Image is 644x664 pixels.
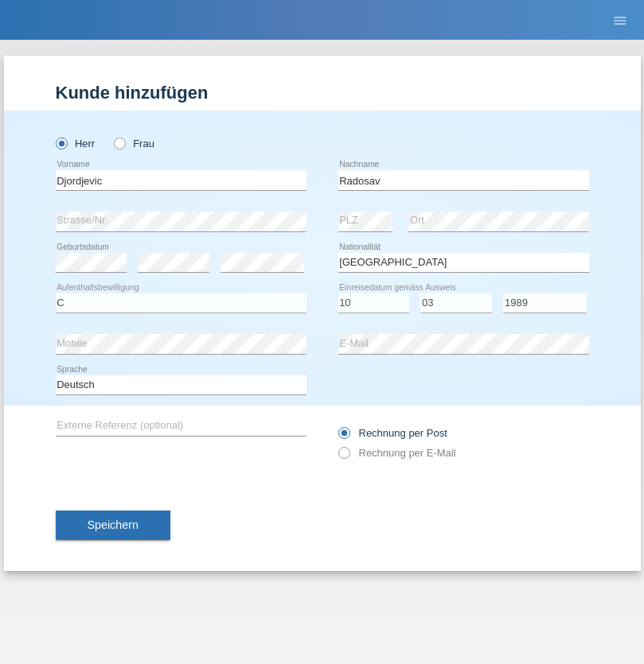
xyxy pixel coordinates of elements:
i: menu [612,13,628,29]
input: Rechnung per Post [338,427,349,447]
label: Rechnung per E-Mail [338,447,456,459]
label: Rechnung per Post [338,427,447,439]
input: Frau [114,138,124,148]
label: Frau [114,138,154,149]
button: Speichern [56,511,170,541]
h1: Kunde hinzufügen [56,83,589,103]
a: menu [604,15,636,25]
input: Rechnung per E-Mail [338,447,349,467]
span: Speichern [88,518,139,531]
input: Herr [56,138,66,148]
label: Herr [56,138,96,149]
